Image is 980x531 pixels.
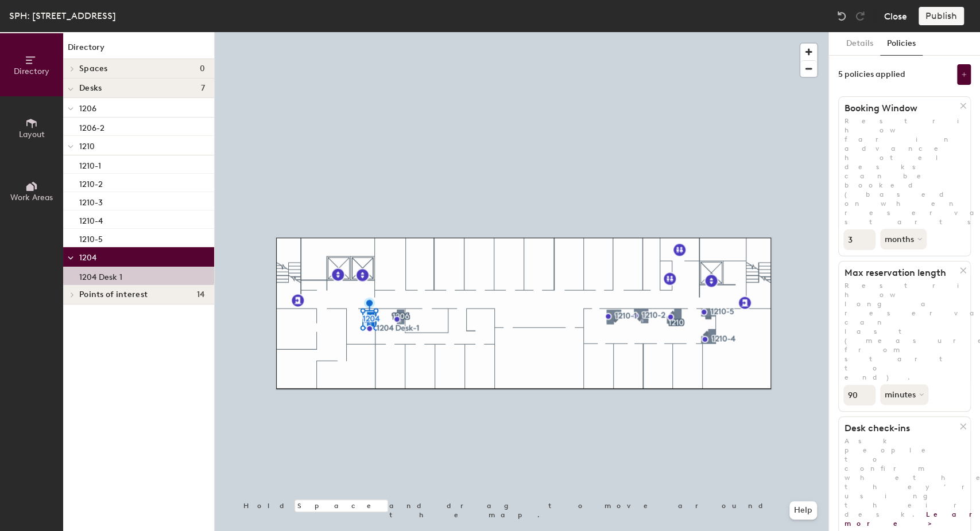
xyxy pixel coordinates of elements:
[839,281,970,382] p: Restrict how long a reservation can last (measured from start to end).
[838,70,905,79] div: 5 policies applied
[839,103,960,114] h1: Booking Window
[79,176,103,189] p: 1210-2
[79,231,103,244] p: 1210-5
[79,253,96,263] span: 1204
[79,84,102,93] span: Desks
[14,67,49,76] span: Directory
[839,423,960,434] h1: Desk check-ins
[79,104,96,114] span: 1206
[789,501,817,520] button: Help
[10,193,53,202] span: Work Areas
[884,7,907,25] button: Close
[79,269,122,282] p: 1204 Desk 1
[880,384,928,405] button: minutes
[9,9,116,23] div: SPH: [STREET_ADDRESS]
[839,267,960,279] h1: Max reservation length
[839,116,970,227] p: Restrict how far in advance hotel desks can be booked (based on when reservation starts).
[79,142,95,151] span: 1210
[63,41,214,59] h1: Directory
[196,290,205,299] span: 14
[79,213,103,226] p: 1210-4
[880,229,927,249] button: months
[839,32,880,56] button: Details
[201,84,205,93] span: 7
[79,64,108,73] span: Spaces
[836,10,847,22] img: Undo
[79,194,103,208] p: 1210-3
[854,10,866,22] img: Redo
[79,120,104,133] p: 1206-2
[200,64,205,73] span: 0
[79,290,148,299] span: Points of interest
[880,32,923,56] button: Policies
[79,158,101,171] p: 1210-1
[19,130,45,139] span: Layout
